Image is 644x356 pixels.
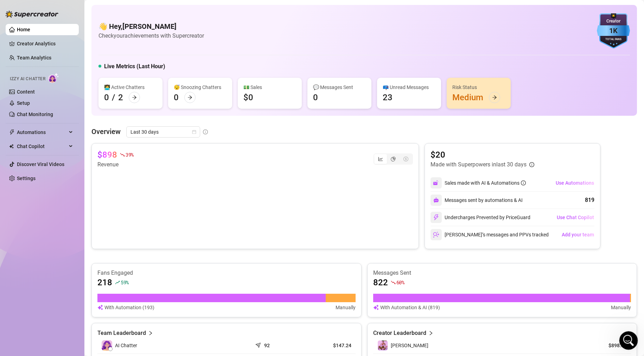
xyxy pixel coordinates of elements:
div: 0 [174,92,179,103]
img: svg%3e [373,304,379,311]
article: 92 [264,342,270,349]
a: Creator Analytics [17,38,73,49]
span: calendar [192,130,196,134]
div: Close [123,3,136,15]
div: We heard your feedback and added Super Mass to the Desktop app! Many of you asked for this featur... [7,216,134,245]
span: arrow-right [187,95,192,100]
div: Messages sent by automations & AI [431,195,523,206]
span: Use Chat Copilot [557,215,594,220]
img: izzy-ai-chatter-avatar-DDCN_rTZ.svg [102,340,112,351]
b: Super Mass! 🌟 [7,203,49,209]
span: info-circle [203,129,208,134]
article: Overview [91,126,121,137]
div: Hi [PERSON_NAME], [7,176,134,183]
span: AI Chatter [115,342,137,349]
article: $898 [97,149,117,160]
div: 💰 [7,202,134,210]
article: With Automation (193) [104,304,154,311]
span: Last 30 days [130,127,196,137]
span: Izzy AI Chatter [10,76,45,82]
div: 👩‍💻 Active Chatters [104,83,157,91]
div: 1K [597,25,630,36]
div: 📪 Unread Messages [383,83,435,91]
button: go back [5,3,18,16]
div: Sales made with AI & Automations [445,179,526,187]
h1: News [61,4,81,15]
div: 0 [313,92,318,103]
span: fall [120,152,125,157]
img: AI Chatter [48,73,59,83]
article: $898.31 [595,342,627,349]
span: arrow-right [492,95,497,100]
span: fall [391,280,396,285]
span: Chat Copilot [17,141,67,152]
article: Creator Leaderboard [373,329,426,337]
button: Use Chat Copilot [556,212,594,223]
span: Shared by [20,162,43,169]
div: Feature update [7,106,49,113]
article: Manually [336,304,356,311]
article: 822 [373,277,388,288]
div: 819 [585,196,594,204]
a: Settings [17,176,36,181]
button: Add your team [561,229,594,240]
h1: Super Mass, Dark Mode, Message Library & Bump Improvements [7,113,134,153]
article: With Automation & AI (819) [380,304,440,311]
div: 💵 Sales [243,83,296,91]
a: Discover Viral Videos [17,161,64,167]
span: right [428,329,433,337]
iframe: Intercom live chat [619,331,638,350]
img: logo-BBDzfeDw.svg [6,11,58,18]
div: 💬 Messages Sent [313,83,366,91]
div: Creator [597,18,630,25]
div: $0 [243,92,253,103]
img: svg%3e [97,304,103,311]
img: svg%3e [433,180,439,186]
div: segmented control [374,153,413,165]
span: pie-chart [391,157,396,161]
div: 😴 Snoozing Chatters [174,83,227,91]
span: arrow-right [132,95,137,100]
div: 0 [104,92,109,103]
div: Total Fans [597,37,630,42]
img: svg%3e [433,197,439,203]
div: Undercharges Prevented by PriceGuard [431,212,530,223]
h5: Live Metrics (Last Hour) [104,62,165,71]
article: 218 [97,277,112,288]
article: Team Leaderboard [97,329,146,337]
img: blue-badge-DgoSNQY1.svg [597,13,630,49]
a: Home [17,27,30,32]
article: $20 [431,149,534,160]
article: Fans Engaged [97,269,356,277]
span: [PERSON_NAME] [44,162,82,169]
div: 2 [118,92,123,103]
a: Content [17,89,35,95]
span: thunderbolt [9,129,15,135]
a: Team Analytics [17,55,51,61]
span: 39 % [126,151,134,158]
span: Use Automations [556,180,594,186]
article: Revenue [97,160,134,169]
button: Use Automations [555,177,594,189]
span: 59 % [121,279,129,286]
img: svg%3e [433,214,439,221]
img: Profile image for Ella [7,160,15,169]
a: Chat Monitoring [17,112,53,117]
span: • [84,162,87,169]
span: send [255,341,262,348]
span: line-chart [378,157,383,161]
h4: 👋 Hey, [PERSON_NAME] [98,21,204,31]
article: Check your achievements with Supercreator [98,31,204,40]
span: 60 % [396,279,404,286]
article: $147.24 [308,342,351,349]
img: Chat Copilot [9,144,14,149]
h2: New Stuff! 📦 [7,189,134,197]
a: Setup [17,100,30,106]
article: Manually [611,304,631,311]
article: Made with Superpowers in last 30 days [431,160,527,169]
span: info-circle [521,180,526,185]
img: svg%3e [433,231,439,238]
span: Automations [17,127,67,138]
button: Expand window [110,3,123,16]
span: Add your team [562,232,594,237]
